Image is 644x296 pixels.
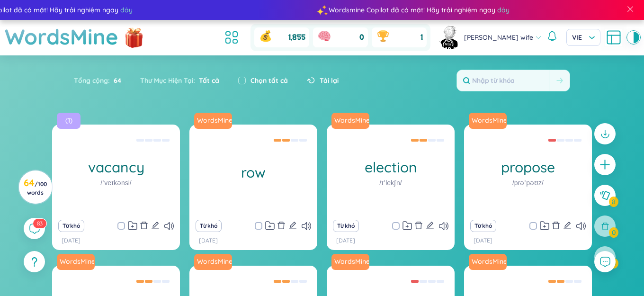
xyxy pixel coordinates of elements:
button: Từ khó [58,220,84,232]
a: WordsMine [193,257,233,266]
span: delete [140,221,148,230]
p: [DATE] [474,236,492,245]
a: WordsMine [469,254,510,270]
button: Từ khó [196,220,222,232]
div: Tổng cộng : [74,71,131,90]
a: WordsMine [468,116,508,125]
a: (1) [56,116,81,125]
a: avatar [438,26,464,49]
img: flashSalesIcon.a7f4f837.png [125,24,143,52]
span: VIE [572,33,595,42]
span: 1 [420,32,423,43]
h1: /ɪˈlekʃn/ [379,177,402,188]
span: [PERSON_NAME] wife [464,32,533,43]
button: Từ khó [470,220,496,232]
button: delete [552,219,560,233]
a: WordsMine [56,257,96,266]
a: WordsMine [469,113,510,129]
span: 64 [110,75,121,86]
a: WordsMine [193,116,233,125]
span: delete [552,221,560,230]
span: 0 [359,32,364,43]
button: edit [426,219,434,233]
h1: vacancy [52,159,180,175]
a: WordsMine [331,116,370,125]
span: delete [414,221,423,230]
a: WordsMine [331,257,370,266]
a: WordsMine [5,20,118,54]
h3: 64 [24,179,47,196]
span: delete [277,221,286,230]
span: đây [117,5,129,15]
h1: /ˈveɪkənsi/ [100,177,131,188]
button: edit [151,219,160,233]
span: plus [599,159,611,170]
a: WordsMine [194,113,236,129]
h1: propose [464,159,592,175]
div: Thư Mục Hiện Tại : [131,71,229,90]
button: edit [288,219,297,233]
a: WordsMine [331,113,373,129]
img: avatar [438,26,462,49]
span: edit [426,221,434,230]
p: [DATE] [199,236,218,245]
p: [DATE] [62,236,80,245]
span: edit [151,221,160,230]
span: đây [494,5,506,15]
label: Chọn tất cả [250,75,288,86]
span: 1,855 [288,32,305,43]
a: WordsMine [194,254,236,270]
span: edit [563,221,572,230]
h1: election [327,159,455,175]
span: Tải lại [320,75,339,86]
button: delete [414,219,423,233]
a: WordsMine [57,254,98,270]
h1: /prəˈpəʊz/ [512,177,544,188]
button: delete [140,219,148,233]
span: 8 [37,220,40,227]
input: Nhập từ khóa [457,70,549,91]
h1: row [189,164,317,180]
p: [DATE] [336,236,355,245]
sup: 83 [33,219,46,228]
a: (1) [57,113,84,129]
span: Tất cả [195,76,219,85]
button: edit [563,219,572,233]
button: delete [277,219,286,233]
a: WordsMine [468,257,508,266]
button: Từ khó [333,220,359,232]
a: WordsMine [331,254,373,270]
span: edit [288,221,297,230]
span: 3 [40,220,43,227]
span: / 100 words [27,180,47,196]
